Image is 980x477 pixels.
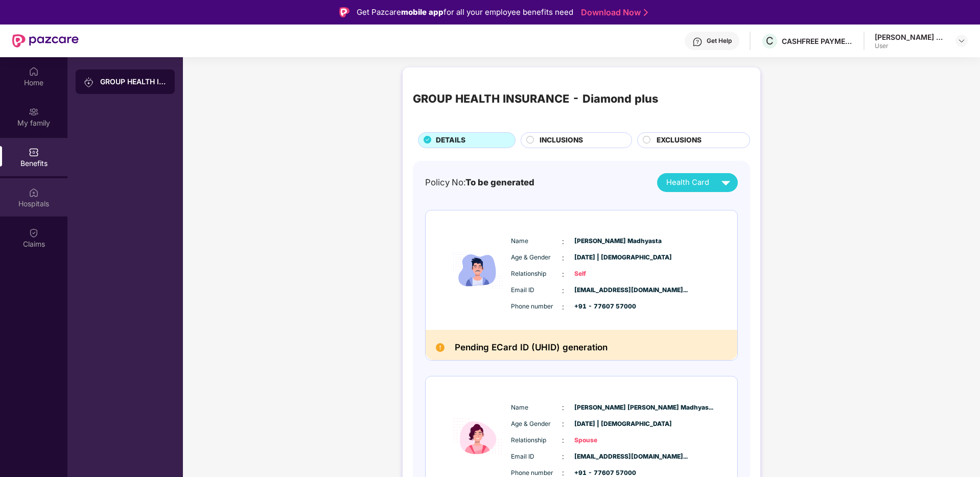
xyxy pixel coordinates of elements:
span: Age & Gender [511,253,562,263]
img: svg+xml;base64,PHN2ZyBpZD0iSG9zcGl0YWxzIiB4bWxucz0iaHR0cDovL3d3dy53My5vcmcvMjAwMC9zdmciIHdpZHRoPS... [29,187,39,198]
button: Health Card [657,173,738,192]
div: [PERSON_NAME] Madhyasta [875,32,946,42]
img: icon [447,221,508,320]
img: Logo [339,7,349,17]
h2: Pending ECard ID (UHID) generation [455,340,608,355]
span: : [562,402,564,413]
a: Download Now [581,7,645,18]
span: : [562,435,564,446]
img: svg+xml;base64,PHN2ZyBpZD0iQmVuZWZpdHMiIHhtbG5zPSJodHRwOi8vd3d3LnczLm9yZy8yMDAwL3N2ZyIgd2lkdGg9Ij... [29,147,39,157]
span: [DATE] | [DEMOGRAPHIC_DATA] [574,253,625,263]
span: [PERSON_NAME] Madhyasta [574,236,625,246]
img: Stroke [644,7,648,18]
span: Relationship [511,436,562,445]
div: Get Pazcare for all your employee benefits need [357,6,573,18]
span: DETAILS [436,135,465,146]
div: Get Help [707,37,732,45]
img: Pending [436,343,445,352]
span: : [562,418,564,430]
span: INCLUSIONS [540,135,583,146]
span: [EMAIL_ADDRESS][DOMAIN_NAME]... [574,285,625,295]
span: To be generated [465,177,534,187]
img: svg+xml;base64,PHN2ZyB4bWxucz0iaHR0cDovL3d3dy53My5vcmcvMjAwMC9zdmciIHZpZXdCb3g9IjAgMCAyNCAyNCIgd2... [717,174,735,192]
span: Phone number [511,302,562,312]
img: svg+xml;base64,PHN2ZyB3aWR0aD0iMjAiIGhlaWdodD0iMjAiIHZpZXdCb3g9IjAgMCAyMCAyMCIgZmlsbD0ibm9uZSIgeG... [84,77,94,87]
span: EXCLUSIONS [657,135,702,146]
span: : [562,301,564,313]
img: svg+xml;base64,PHN2ZyB3aWR0aD0iMjAiIGhlaWdodD0iMjAiIHZpZXdCb3g9IjAgMCAyMCAyMCIgZmlsbD0ibm9uZSIgeG... [29,107,39,117]
span: [DATE] | [DEMOGRAPHIC_DATA] [574,419,625,429]
span: : [562,451,564,462]
span: +91 - 77607 57000 [574,302,625,312]
span: Name [511,236,562,246]
img: svg+xml;base64,PHN2ZyBpZD0iQ2xhaW0iIHhtbG5zPSJodHRwOi8vd3d3LnczLm9yZy8yMDAwL3N2ZyIgd2lkdGg9IjIwIi... [29,228,39,238]
span: : [562,252,564,264]
div: GROUP HEALTH INSURANCE - Diamond plus [100,77,167,87]
span: Name [511,403,562,413]
span: Email ID [511,285,562,295]
span: Relationship [511,269,562,279]
img: svg+xml;base64,PHN2ZyBpZD0iRHJvcGRvd24tMzJ4MzIiIHhtbG5zPSJodHRwOi8vd3d3LnczLm9yZy8yMDAwL3N2ZyIgd2... [958,37,966,45]
span: Self [574,269,625,279]
span: : [562,236,564,247]
img: svg+xml;base64,PHN2ZyBpZD0iSG9tZSIgeG1sbnM9Imh0dHA6Ly93d3cudzMub3JnLzIwMDAvc3ZnIiB3aWR0aD0iMjAiIG... [29,66,39,77]
img: New Pazcare Logo [12,34,79,47]
div: GROUP HEALTH INSURANCE - Diamond plus [413,90,658,107]
span: C [766,35,774,47]
span: Email ID [511,452,562,462]
span: Health Card [666,177,709,188]
div: CASHFREE PAYMENTS INDIA PVT. LTD. [782,36,853,46]
div: Policy No: [425,176,534,189]
span: Spouse [574,436,625,445]
img: svg+xml;base64,PHN2ZyBpZD0iSGVscC0zMngzMiIgeG1sbnM9Imh0dHA6Ly93d3cudzMub3JnLzIwMDAvc3ZnIiB3aWR0aD... [692,37,703,47]
span: [EMAIL_ADDRESS][DOMAIN_NAME]... [574,452,625,462]
span: Age & Gender [511,419,562,429]
span: [PERSON_NAME] [PERSON_NAME] Madhyas... [574,403,625,413]
span: : [562,269,564,280]
strong: mobile app [401,7,444,17]
span: : [562,285,564,296]
div: User [875,42,946,50]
